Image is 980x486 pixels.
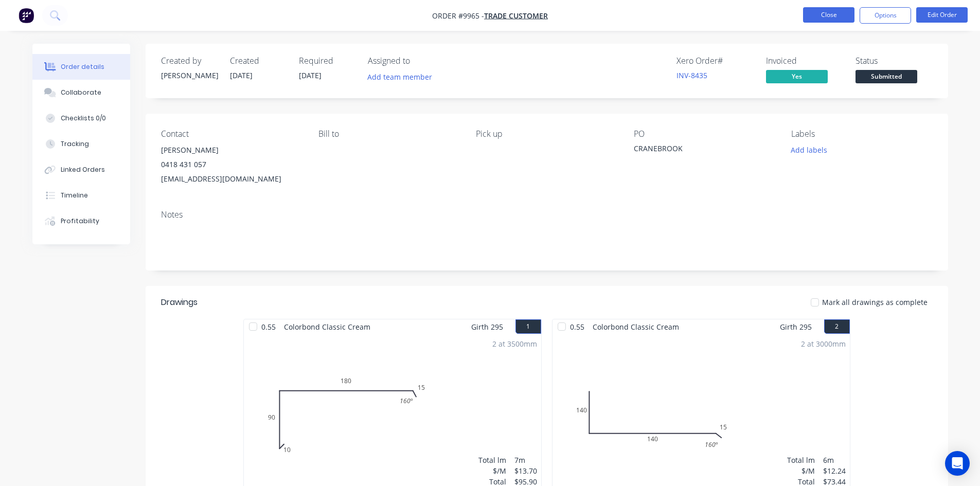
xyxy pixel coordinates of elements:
[801,338,846,349] div: 2 at 3000mm
[514,465,537,476] div: $13.70
[791,129,932,139] div: Labels
[945,451,970,476] div: Open Intercom Messenger
[566,319,589,334] span: 0.55
[161,143,302,157] div: [PERSON_NAME]
[786,143,833,157] button: Add labels
[515,319,541,334] button: 1
[161,143,302,186] div: [PERSON_NAME]0418 431 057[EMAIL_ADDRESS][DOMAIN_NAME]
[61,62,104,71] div: Order details
[61,114,106,123] div: Checklists 0/0
[432,11,484,21] span: Order #9965 -
[787,465,815,476] div: $/M
[32,208,130,234] button: Profitability
[161,70,218,81] div: [PERSON_NAME]
[19,8,34,23] img: Factory
[61,88,101,97] div: Collaborate
[676,70,707,80] a: INV-8435
[32,80,130,105] button: Collaborate
[780,319,812,334] span: Girth 295
[589,319,683,334] span: Colorbond Classic Cream
[161,296,198,309] div: Drawings
[478,455,506,465] div: Total lm
[787,455,815,465] div: Total lm
[634,129,775,139] div: PO
[61,165,105,174] div: Linked Orders
[32,183,130,208] button: Timeline
[161,56,218,66] div: Created by
[32,131,130,157] button: Tracking
[484,11,548,21] a: Trade Customer
[61,217,99,226] div: Profitability
[860,7,911,24] button: Options
[803,7,854,23] button: Close
[824,319,850,334] button: 2
[32,54,130,80] button: Order details
[856,70,917,83] span: Submitted
[362,70,437,84] button: Add team member
[61,139,89,149] div: Tracking
[230,56,287,66] div: Created
[492,338,537,349] div: 2 at 3500mm
[478,465,506,476] div: $/M
[161,129,302,139] div: Contact
[32,105,130,131] button: Checklists 0/0
[161,157,302,172] div: 0418 431 057
[161,172,302,186] div: [EMAIL_ADDRESS][DOMAIN_NAME]
[766,70,828,83] span: Yes
[32,157,130,183] button: Linked Orders
[471,319,503,334] span: Girth 295
[916,7,968,23] button: Edit Order
[476,129,617,139] div: Pick up
[822,297,928,308] span: Mark all drawings as complete
[823,455,846,465] div: 6m
[318,129,459,139] div: Bill to
[299,56,355,66] div: Required
[230,70,253,80] span: [DATE]
[856,56,933,66] div: Status
[634,143,762,157] div: CRANEBROOK
[823,465,846,476] div: $12.24
[257,319,280,334] span: 0.55
[514,455,537,465] div: 7m
[368,56,471,66] div: Assigned to
[161,210,933,220] div: Notes
[856,70,917,85] button: Submitted
[61,191,88,200] div: Timeline
[368,70,438,84] button: Add team member
[299,70,322,80] span: [DATE]
[280,319,375,334] span: Colorbond Classic Cream
[676,56,754,66] div: Xero Order #
[766,56,843,66] div: Invoiced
